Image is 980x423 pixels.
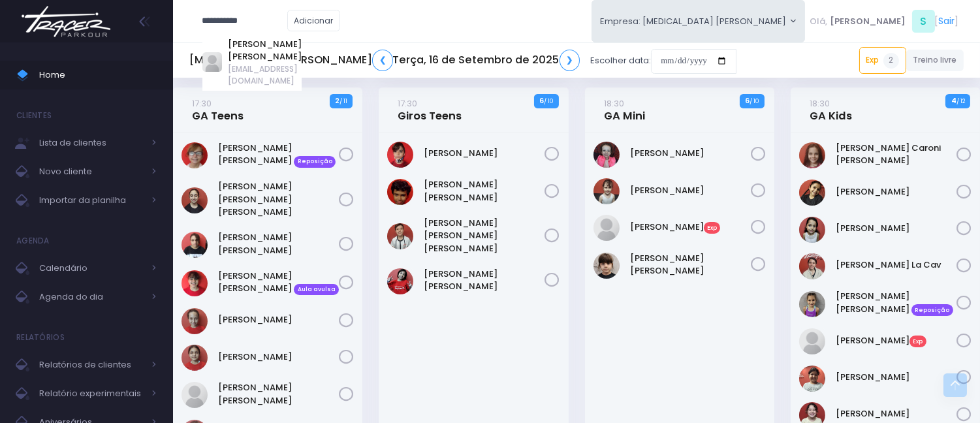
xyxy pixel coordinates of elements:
span: Exp [909,336,926,347]
img: AMANDA OLINDA SILVESTRE DE PAIVA [182,142,208,168]
span: Novo cliente [39,163,144,180]
a: Sair [939,14,955,28]
a: [PERSON_NAME] [836,371,956,384]
a: [PERSON_NAME] [PERSON_NAME] [424,268,545,293]
img: Leonardo Pacheco de Toledo Barros [387,223,413,249]
a: [PERSON_NAME] [218,351,339,364]
a: ❯ [560,50,580,71]
img: Giovanna Rodrigues Gialluize [593,142,620,168]
strong: 6 [745,95,750,106]
span: S [912,10,935,33]
a: [PERSON_NAME] [424,147,545,160]
small: 18:30 [604,97,624,110]
a: [PERSON_NAME] [PERSON_NAME] Reposição [218,142,339,168]
span: Importar da planilha [39,192,144,209]
img: Martina Caparroz Carmona [799,291,825,317]
img: Maria Clara Camrgo La Cav [799,253,825,279]
span: Relatórios de clientes [39,356,144,373]
a: [PERSON_NAME] [630,147,751,160]
h4: Agenda [16,228,50,254]
img: João Pedro Oliveira de Meneses [387,179,413,205]
a: [PERSON_NAME] [836,407,956,420]
a: [PERSON_NAME]Exp [836,334,956,347]
a: [PERSON_NAME] Caroni [PERSON_NAME] [836,142,956,167]
small: / 12 [956,97,965,105]
a: 17:30Giros Teens [398,97,462,123]
small: / 11 [340,97,347,105]
img: Nicolle Pio Garcia [182,382,208,408]
a: [PERSON_NAME] [PERSON_NAME] [228,38,302,63]
a: [PERSON_NAME] [PERSON_NAME] [PERSON_NAME] [218,180,339,219]
span: Relatório experimentais [39,385,144,402]
span: Calendário [39,260,144,277]
a: [PERSON_NAME] [218,313,339,326]
small: / 10 [750,97,759,105]
span: [PERSON_NAME] [830,15,906,28]
img: Anna Helena Roque Silva [182,270,208,296]
small: / 10 [544,97,553,105]
img: Livia Baião Gomes [799,180,825,206]
span: Olá, [810,15,828,28]
img: Catarina Camara Bona [182,308,208,334]
a: [PERSON_NAME] [630,184,751,197]
a: 18:30GA Kids [810,97,852,123]
span: 2 [883,53,899,69]
strong: 4 [951,95,956,106]
span: Aula avulsa [294,284,339,296]
img: Ana Clara Martins Silva [182,232,208,258]
small: 17:30 [192,97,212,110]
a: 17:30GA Teens [192,97,244,123]
img: Sofia Borges Rodrigues [799,328,825,354]
h4: Relatórios [16,324,65,351]
span: Lista de clientes [39,134,144,151]
a: [PERSON_NAME] [PERSON_NAME] [PERSON_NAME] [424,217,545,255]
a: [PERSON_NAME] [PERSON_NAME] [630,252,751,277]
img: Laura Louise Tarcha Braga [593,253,620,279]
a: [PERSON_NAME] [PERSON_NAME] [218,381,339,407]
div: Escolher data: [189,46,736,76]
h5: [MEDICAL_DATA] [PERSON_NAME] Terça, 16 de Setembro de 2025 [189,50,580,71]
img: Flora Caroni de Araujo [799,142,825,168]
img: Sophia Martins [799,366,825,392]
img: Gabrielle Pelati Pereyra [182,345,208,371]
img: Frederico Piai Giovaninni [387,142,413,168]
span: Home [39,67,157,84]
img: Alice de Sousa Rodrigues Ferreira [182,187,208,213]
a: [PERSON_NAME] [PERSON_NAME] [218,231,339,257]
a: [PERSON_NAME] La Cav [836,258,956,272]
a: [PERSON_NAME] [836,222,956,235]
a: [PERSON_NAME] [PERSON_NAME] [424,178,545,204]
a: [PERSON_NAME] [PERSON_NAME] Reposição [836,290,956,316]
a: Treino livre [906,50,964,71]
small: 18:30 [810,97,830,110]
span: Agenda do dia [39,289,144,305]
img: Lara Arnoni torelli [593,215,620,241]
a: ❮ [372,50,393,71]
div: [ ] [805,7,964,36]
span: Exp [704,222,721,234]
img: Lorena mie sato ayres [387,268,413,294]
a: [PERSON_NAME] [PERSON_NAME] Aula avulsa [218,270,339,296]
span: Reposição [294,156,336,168]
img: Manuela Zuquette [799,217,825,243]
a: [PERSON_NAME] [836,185,956,198]
strong: 2 [335,95,340,106]
strong: 6 [539,95,544,106]
small: 17:30 [398,97,418,110]
span: [EMAIL_ADDRESS][DOMAIN_NAME] [228,63,302,87]
span: Reposição [911,304,953,316]
a: Exp2 [859,47,906,73]
h4: Clientes [16,102,52,129]
img: Izzie de Souza Santiago Pinheiro [593,178,620,204]
a: [PERSON_NAME]Exp [630,221,751,234]
a: Adicionar [287,10,341,31]
a: 18:30GA Mini [604,97,645,123]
